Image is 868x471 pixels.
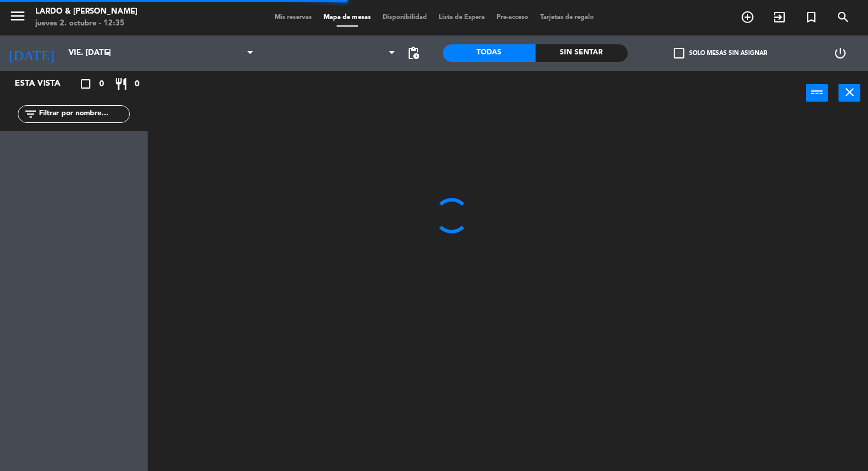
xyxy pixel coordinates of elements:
i: crop_square [79,77,93,91]
label: Solo mesas sin asignar [674,48,767,59]
span: 0 [135,77,139,91]
span: check_box_outline_blank [674,48,684,59]
i: menu [9,7,27,25]
div: Esta vista [6,77,85,91]
i: turned_in_not [804,10,818,24]
span: Tarjetas de regalo [534,14,600,21]
i: restaurant [114,77,128,91]
span: Pre-acceso [491,14,534,21]
i: arrow_drop_down [101,46,115,60]
span: Mis reservas [269,14,318,21]
span: Reserva especial [795,7,827,27]
i: filter_list [24,107,38,121]
span: 0 [99,77,104,91]
div: Todas [443,44,536,62]
span: WALK IN [763,7,795,27]
div: jueves 2. octubre - 12:35 [35,18,138,30]
button: menu [9,7,27,29]
span: BUSCAR [827,7,859,27]
i: add_circle_outline [740,10,755,24]
span: Mapa de mesas [318,14,377,21]
i: close [843,85,857,99]
i: power_input [810,85,824,99]
span: pending_actions [406,46,420,60]
div: Sin sentar [536,44,628,62]
i: exit_to_app [772,10,787,24]
span: RESERVAR MESA [732,7,763,27]
span: Lista de Espera [433,14,491,21]
i: search [836,10,850,24]
button: close [838,84,860,102]
span: Disponibilidad [377,14,433,21]
input: Filtrar por nombre... [38,108,129,121]
i: power_settings_new [833,46,847,60]
div: Lardo & [PERSON_NAME] [35,6,138,18]
button: power_input [806,84,828,102]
